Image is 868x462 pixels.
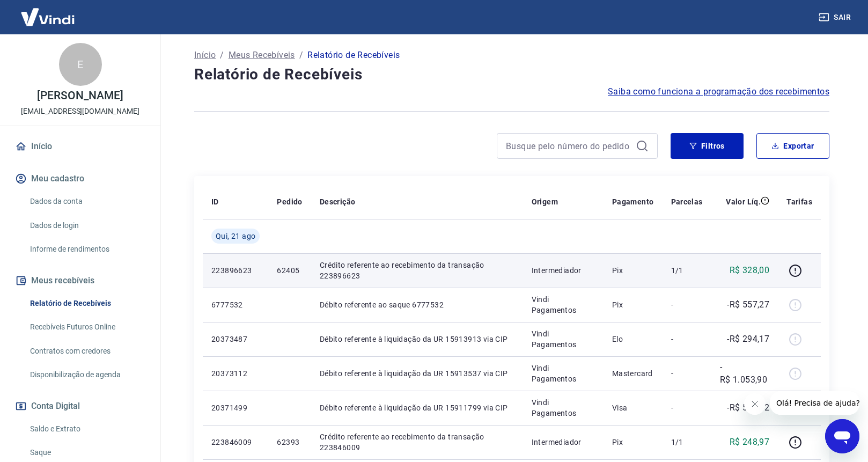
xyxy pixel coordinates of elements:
[211,402,260,413] p: 20371499
[211,299,260,310] p: 6777532
[277,196,302,207] p: Pedido
[532,265,595,276] p: Intermediador
[26,340,148,362] a: Contratos com credores
[13,135,148,158] a: Início
[671,299,703,310] p: -
[320,260,514,281] p: Crédito referente ao recebimento da transação 223896623
[320,431,514,453] p: Crédito referente ao recebimento da transação 223846009
[6,8,90,16] span: Olá! Precisa de ajuda?
[671,437,703,448] p: 1/1
[26,215,148,237] a: Dados de login
[727,298,769,311] p: -R$ 557,27
[727,401,769,414] p: -R$ 579,32
[506,138,631,154] input: Busque pelo número do pedido
[229,49,295,62] a: Meus Recebíveis
[756,133,829,159] button: Exportar
[532,363,595,384] p: Vindi Pagamentos
[671,196,703,207] p: Parcelas
[612,265,654,276] p: Pix
[816,8,855,27] button: Sair
[211,265,260,276] p: 223896623
[211,437,260,448] p: 223846009
[194,64,829,85] h4: Relatório de Recebíveis
[26,190,148,212] a: Dados da conta
[320,299,514,310] p: Débito referente ao saque 6777532
[671,133,744,159] button: Filtros
[786,196,812,207] p: Tarifas
[671,402,703,413] p: -
[612,196,654,207] p: Pagamento
[671,265,703,276] p: 1/1
[211,196,219,207] p: ID
[730,436,770,449] p: R$ 248,97
[825,419,859,453] iframe: Botão para abrir a janela de mensagens
[26,292,148,314] a: Relatório de Recebíveis
[216,231,255,241] span: Qui, 21 ago
[307,49,400,62] p: Relatório de Recebíveis
[612,368,654,379] p: Mastercard
[299,49,303,62] p: /
[320,196,356,207] p: Descrição
[37,90,123,101] p: [PERSON_NAME]
[532,397,595,419] p: Vindi Pagamentos
[21,106,139,117] p: [EMAIL_ADDRESS][DOMAIN_NAME]
[532,437,595,448] p: Intermediador
[277,265,302,276] p: 62405
[671,334,703,344] p: -
[26,316,148,338] a: Recebíveis Futuros Online
[671,368,703,379] p: -
[532,196,558,207] p: Origem
[277,437,302,448] p: 62393
[612,437,654,448] p: Pix
[320,368,514,379] p: Débito referente à liquidação da UR 15913537 via CIP
[612,334,654,344] p: Elo
[730,264,770,277] p: R$ 328,00
[744,393,766,415] iframe: Fechar mensagem
[13,394,148,418] button: Conta Digital
[13,167,148,190] button: Meu cadastro
[13,1,83,33] img: Vindi
[726,196,761,207] p: Valor Líq.
[211,334,260,344] p: 20373487
[26,238,148,260] a: Informe de rendimentos
[26,418,148,440] a: Saldo e Extrato
[612,402,654,413] p: Visa
[59,43,102,86] div: E
[532,328,595,350] p: Vindi Pagamentos
[320,402,514,413] p: Débito referente à liquidação da UR 15911799 via CIP
[194,49,216,62] a: Início
[320,334,514,344] p: Débito referente à liquidação da UR 15913913 via CIP
[727,333,769,346] p: -R$ 294,17
[211,368,260,379] p: 20373112
[608,85,829,98] a: Saiba como funciona a programação dos recebimentos
[26,364,148,386] a: Disponibilização de agenda
[13,269,148,292] button: Meus recebíveis
[612,299,654,310] p: Pix
[720,361,769,386] p: -R$ 1.053,90
[220,49,224,62] p: /
[770,391,859,415] iframe: Mensagem da empresa
[532,294,595,316] p: Vindi Pagamentos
